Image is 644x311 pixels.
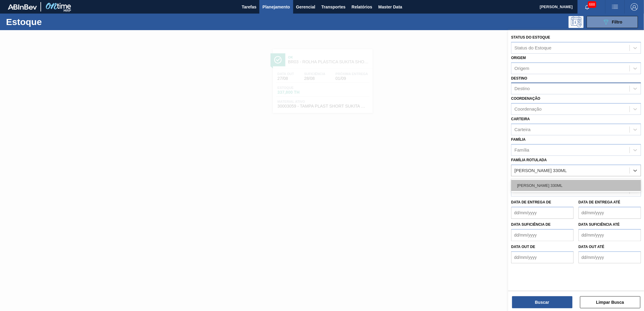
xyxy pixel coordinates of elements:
[511,117,530,121] label: Carteira
[611,3,619,11] img: userActions
[514,127,530,132] div: Carteira
[511,96,540,101] label: Coordenação
[514,86,530,91] div: Destino
[588,1,596,8] span: 688
[612,20,623,24] span: Filtro
[587,16,638,28] button: Filtro
[514,45,552,50] div: Status do Estoque
[511,137,526,142] label: Família
[511,207,574,219] input: dd/mm/yyyy
[569,16,584,28] div: Pogramando: nenhum usuário selecionado
[511,76,527,80] label: Destino
[511,229,574,241] input: dd/mm/yyyy
[578,200,620,204] label: Data de Entrega até
[578,251,641,263] input: dd/mm/yyyy
[296,3,316,11] span: Gerencial
[514,107,542,112] div: Coordenação
[321,3,345,11] span: Transportes
[578,207,641,219] input: dd/mm/yyyy
[511,178,541,183] label: Material ativo
[578,229,641,241] input: dd/mm/yyyy
[242,3,257,11] span: Tarefas
[351,3,372,11] span: Relatórios
[378,3,402,11] span: Master Data
[511,35,550,39] label: Status do Estoque
[511,245,535,249] label: Data out de
[578,245,604,249] label: Data out até
[6,18,98,25] h1: Estoque
[631,3,638,11] img: Logout
[511,222,551,227] label: Data suficiência de
[511,180,641,191] div: [PERSON_NAME] 330ML
[8,4,37,10] img: TNhmsLtSVTkK8tSr43FrP2fwEKptu5GPRR3wAAAABJRU5ErkJggg==
[514,147,529,152] div: Família
[262,3,290,11] span: Planejamento
[511,56,526,60] label: Origem
[511,200,551,204] label: Data de Entrega de
[514,66,529,71] div: Origem
[578,222,620,227] label: Data suficiência até
[578,3,597,11] button: Notificações
[511,158,547,162] label: Família Rotulada
[511,251,574,263] input: dd/mm/yyyy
